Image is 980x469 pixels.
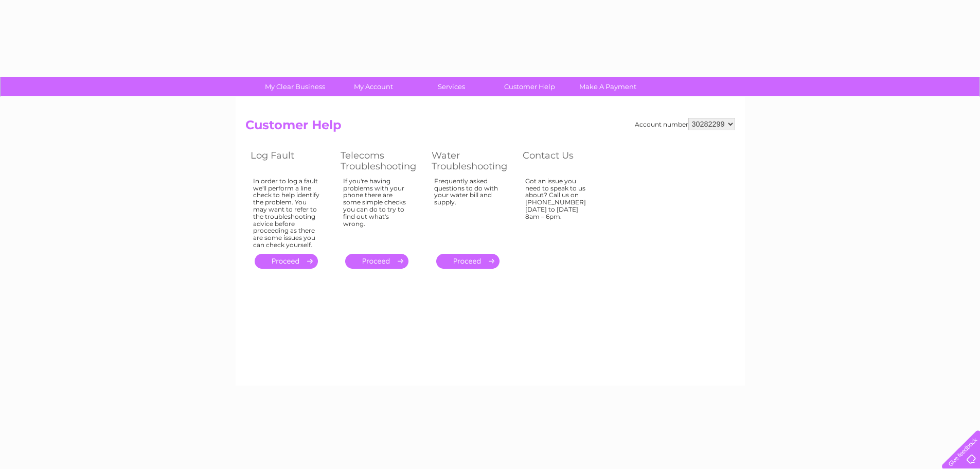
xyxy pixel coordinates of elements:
th: Contact Us [518,147,608,175]
div: In order to log a fault we'll perform a line check to help identify the problem. You may want to ... [253,178,320,249]
a: My Account [331,77,416,96]
a: Customer Help [487,77,572,96]
div: Account number [635,118,735,130]
a: . [436,254,500,269]
h2: Customer Help [245,118,735,137]
div: Got an issue you need to speak to us about? Call us on [PHONE_NUMBER] [DATE] to [DATE] 8am – 6pm. [525,178,592,245]
th: Log Fault [245,147,335,175]
div: Frequently asked questions to do with your water bill and supply. [434,178,502,245]
a: Services [409,77,494,96]
a: My Clear Business [253,77,337,96]
a: . [345,254,408,269]
a: Make A Payment [565,77,650,96]
a: . [255,254,318,269]
th: Telecoms Troubleshooting [335,147,426,175]
th: Water Troubleshooting [426,147,518,175]
div: If you're having problems with your phone there are some simple checks you can do to try to find ... [343,178,411,245]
